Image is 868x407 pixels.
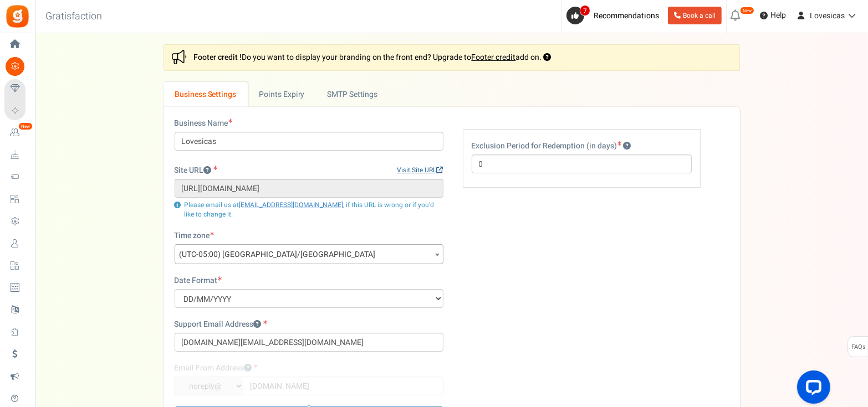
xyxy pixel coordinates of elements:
label: Date Format [175,275,222,286]
a: Business Settings [164,82,248,107]
a: SMTP Settings [316,82,415,107]
input: Your business name [175,132,443,151]
a: Visit Site URL [397,166,443,175]
span: 7 [580,5,590,16]
a: Book a call [668,7,722,24]
em: New [18,122,33,130]
label: Support Email Address [175,319,268,330]
span: (UTC-05:00) America/Chicago [175,245,443,265]
label: Time zone [175,230,215,241]
input: http://www.example.com [175,179,443,198]
label: Business Name [175,118,233,129]
strong: Footer credit ! [194,51,242,63]
span: FAQs [851,337,866,358]
span: Help [768,10,786,21]
img: Gratisfaction [5,4,30,29]
h3: Gratisfaction [33,6,114,28]
a: Help [755,7,790,24]
span: Recommendations [594,10,659,22]
a: [EMAIL_ADDRESS][DOMAIN_NAME] [239,200,344,210]
a: Footer credit [472,51,516,63]
a: Points Expiry [248,82,316,107]
label: Site URL [175,165,218,176]
em: New [740,7,754,14]
label: Exclusion Period for Redemption (in days) [472,141,631,152]
input: support@yourdomain.com [175,333,443,352]
span: (UTC-05:00) America/Chicago [175,244,443,264]
a: 7 Recommendations [566,7,663,24]
p: Please email us at , if this URL is wrong or if you'd like to change it. [175,200,443,219]
a: New [4,123,30,142]
span: Lovesicas [810,10,845,22]
div: Do you want to display your branding on the front end? Upgrade to add on. [164,44,740,71]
